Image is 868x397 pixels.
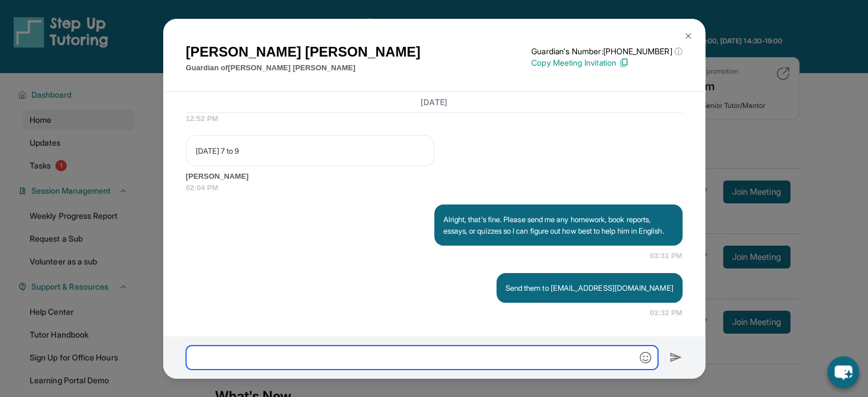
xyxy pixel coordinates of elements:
p: Send them to [EMAIL_ADDRESS][DOMAIN_NAME] [506,282,673,294]
button: chat-button [827,356,859,388]
p: Copy Meeting Invitation [531,57,682,69]
h1: [PERSON_NAME] [PERSON_NAME] [186,42,421,62]
span: 02:04 PM [186,182,683,194]
img: Copy Icon [619,58,629,68]
span: [PERSON_NAME] [186,171,683,182]
img: Emoji [640,352,651,363]
h3: [DATE] [186,97,683,108]
span: 03:31 PM [650,250,683,262]
p: Guardian of [PERSON_NAME] [PERSON_NAME] [186,62,421,74]
p: [DATE] 7 to 9 [196,145,425,157]
span: 12:52 PM [186,113,683,125]
span: ⓘ [674,46,682,57]
p: Guardian's Number: [PHONE_NUMBER] [531,46,682,57]
p: Alright, that's fine. Please send me any homework, book reports, essays, or quizzes so I can figu... [443,214,673,236]
img: Send icon [669,351,683,364]
img: Close Icon [684,31,693,41]
span: 03:32 PM [650,307,683,319]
